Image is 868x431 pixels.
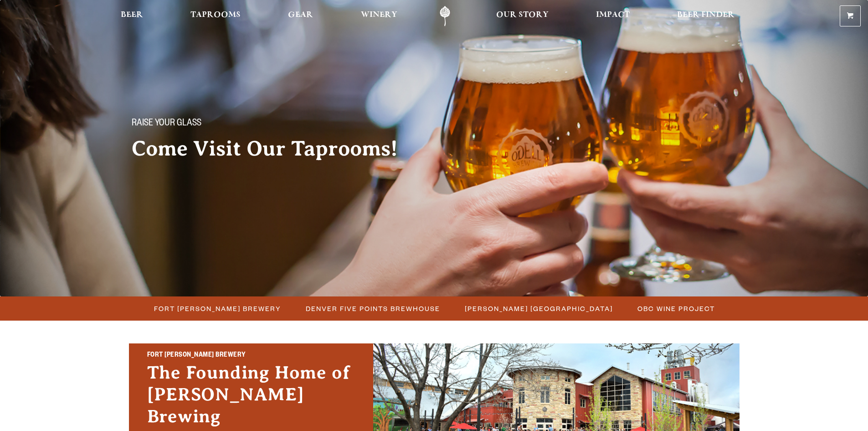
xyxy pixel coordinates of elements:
[300,302,445,315] a: Denver Five Points Brewhouse
[115,6,149,26] a: Beer
[428,6,462,26] a: Odell Home
[596,11,630,19] span: Impact
[361,11,397,19] span: Winery
[677,11,734,19] span: Beer Finder
[121,11,143,19] span: Beer
[306,302,440,315] span: Denver Five Points Brewhouse
[355,6,403,26] a: Winery
[132,137,416,160] h2: Come Visit Our Taprooms!
[637,302,715,315] span: OBC Wine Project
[147,350,355,362] h2: Fort [PERSON_NAME] Brewery
[459,302,617,315] a: [PERSON_NAME] [GEOGRAPHIC_DATA]
[590,6,636,26] a: Impact
[490,6,555,26] a: Our Story
[632,302,719,315] a: OBC Wine Project
[154,302,281,315] span: Fort [PERSON_NAME] Brewery
[185,6,247,26] a: Taprooms
[190,11,241,19] span: Taprooms
[288,11,313,19] span: Gear
[496,11,549,19] span: Our Story
[149,302,286,315] a: Fort [PERSON_NAME] Brewery
[282,6,319,26] a: Gear
[465,302,613,315] span: [PERSON_NAME] [GEOGRAPHIC_DATA]
[132,118,201,130] span: Raise your glass
[671,6,740,26] a: Beer Finder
